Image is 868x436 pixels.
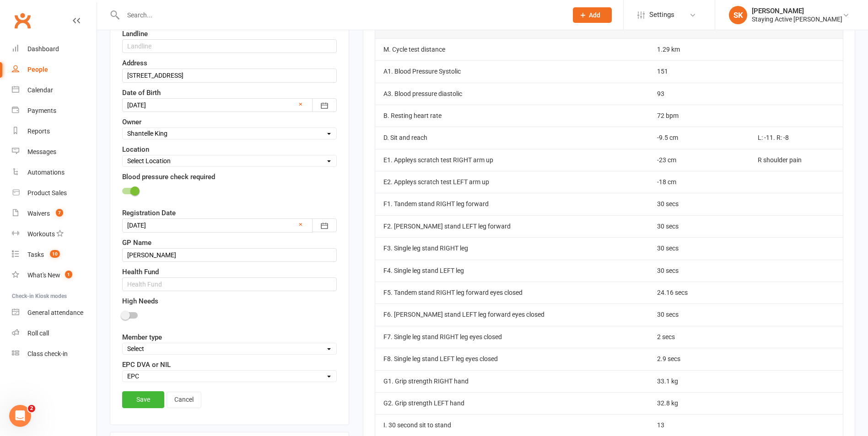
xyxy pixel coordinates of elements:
[27,148,56,155] div: Messages
[375,127,649,149] td: D. Sit and reach
[649,193,749,215] td: 30 secs
[12,142,97,162] a: Messages
[122,391,164,408] a: Save
[27,107,56,114] div: Payments
[122,277,337,291] input: Health Fund
[375,38,649,60] td: M. Cycle test distance
[375,326,649,348] td: F7. Single leg stand RIGHT leg eyes closed
[12,101,97,121] a: Payments
[649,414,749,436] td: 13
[649,282,749,303] td: 24.16 secs
[375,414,649,436] td: I. 30 second sit to stand
[749,149,842,171] td: R shoulder pain
[122,207,176,218] label: Registration Date
[375,282,649,303] td: F5. Tandem stand RIGHT leg forward eyes closed
[573,7,612,23] button: Add
[56,209,63,217] span: 7
[649,303,749,325] td: 30 secs
[122,58,147,69] label: Address
[12,224,97,245] a: Workouts
[27,210,50,217] div: Waivers
[12,39,97,59] a: Dashboard
[27,350,68,357] div: Class check-in
[375,303,649,325] td: F6. [PERSON_NAME] stand LEFT leg forward eyes closed
[12,80,97,101] a: Calendar
[122,237,151,248] label: GP Name
[120,9,561,21] input: Search...
[12,203,97,224] a: Waivers 7
[12,59,97,80] a: People
[299,99,302,110] a: ×
[752,15,842,23] div: Staying Active [PERSON_NAME]
[167,392,201,408] a: Cancel
[27,169,65,176] div: Automations
[27,309,83,316] div: General attendance
[649,348,749,370] td: 2.9 secs
[122,87,161,98] label: Date of Birth
[649,105,749,127] td: 72 bpm
[28,405,35,412] span: 2
[122,117,141,128] label: Owner
[649,149,749,171] td: -23 cm
[12,265,97,286] a: What's New1
[27,86,53,94] div: Calendar
[27,128,50,135] div: Reports
[122,39,337,53] input: Landline
[12,183,97,203] a: Product Sales
[375,348,649,370] td: F8. Single leg stand LEFT leg eyes closed
[27,45,59,53] div: Dashboard
[65,271,72,278] span: 1
[589,11,600,19] span: Add
[649,237,749,259] td: 30 secs
[12,344,97,364] a: Class kiosk mode
[375,392,649,414] td: G2. Grip strength LEFT hand
[375,60,649,82] td: A1. Blood Pressure Systolic
[122,296,158,307] label: High Needs
[649,83,749,105] td: 93
[749,127,842,149] td: L: -11. R: -8
[752,7,842,15] div: [PERSON_NAME]
[375,149,649,171] td: E1. Appleys scratch test RIGHT arm up
[11,9,34,32] a: Clubworx
[122,144,149,155] label: Location
[122,359,171,370] label: EPC DVA or NIL
[12,121,97,142] a: Reports
[649,171,749,193] td: -18 cm
[12,323,97,344] a: Roll call
[375,105,649,127] td: B. Resting heart rate
[122,69,337,82] input: Address
[27,251,44,258] div: Tasks
[649,5,674,25] span: Settings
[12,303,97,323] a: General attendance kiosk mode
[649,60,749,82] td: 151
[27,66,48,73] div: People
[12,245,97,265] a: Tasks 10
[375,260,649,282] td: F4. Single leg stand LEFT leg
[375,193,649,215] td: F1. Tandem stand RIGHT leg forward
[299,219,302,230] a: ×
[122,266,159,277] label: Health Fund
[375,370,649,392] td: G1. Grip strength RIGHT hand
[649,38,749,60] td: 1.29 km
[122,248,337,262] input: GP Name
[649,392,749,414] td: 32.8 kg
[375,237,649,259] td: F3. Single leg stand RIGHT leg
[649,370,749,392] td: 33.1 kg
[649,260,749,282] td: 30 secs
[122,332,162,343] label: Member type
[122,171,215,182] label: Blood pressure check required
[9,405,31,427] iframe: Intercom live chat
[27,271,60,279] div: What's New
[375,83,649,105] td: A3. Blood pressure diastolic
[27,330,49,337] div: Roll call
[649,127,749,149] td: -9.5 cm
[649,215,749,237] td: 30 secs
[729,6,747,24] div: SK
[122,28,148,39] label: Landline
[375,171,649,193] td: E2. Appleys scratch test LEFT arm up
[27,230,55,238] div: Workouts
[649,326,749,348] td: 2 secs
[50,250,60,258] span: 10
[375,215,649,237] td: F2. [PERSON_NAME] stand LEFT leg forward
[27,189,67,197] div: Product Sales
